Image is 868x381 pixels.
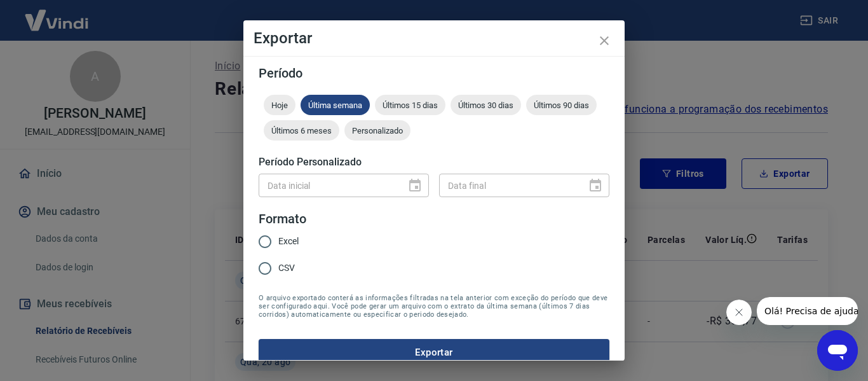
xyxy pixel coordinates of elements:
[264,126,339,135] span: Últimos 6 meses
[259,339,609,366] button: Exportar
[259,294,609,319] span: O arquivo exportado conterá as informações filtradas na tela anterior com exceção do período que ...
[451,95,521,115] div: Últimos 30 dias
[526,100,597,110] span: Últimos 90 dias
[278,235,299,248] span: Excel
[301,95,370,115] div: Última semana
[259,156,609,169] h5: Período Personalizado
[264,120,339,141] div: Últimos 6 meses
[8,9,107,19] span: Olá! Precisa de ajuda?
[526,95,597,115] div: Últimos 90 dias
[259,174,397,197] input: DD/MM/YYYY
[726,300,752,325] iframe: Fechar mensagem
[301,100,370,110] span: Última semana
[439,174,578,197] input: DD/MM/YYYY
[344,120,410,141] div: Personalizado
[817,330,858,371] iframe: Botão para abrir a janela de mensagens
[757,297,858,325] iframe: Mensagem da empresa
[589,25,620,56] button: close
[375,100,445,110] span: Últimos 15 dias
[451,100,521,110] span: Últimos 30 dias
[259,67,609,80] h5: Período
[264,100,295,110] span: Hoje
[278,261,295,275] span: CSV
[264,95,295,115] div: Hoje
[375,95,445,115] div: Últimos 15 dias
[259,210,306,228] legend: Formato
[254,31,614,46] h4: Exportar
[344,126,410,135] span: Personalizado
